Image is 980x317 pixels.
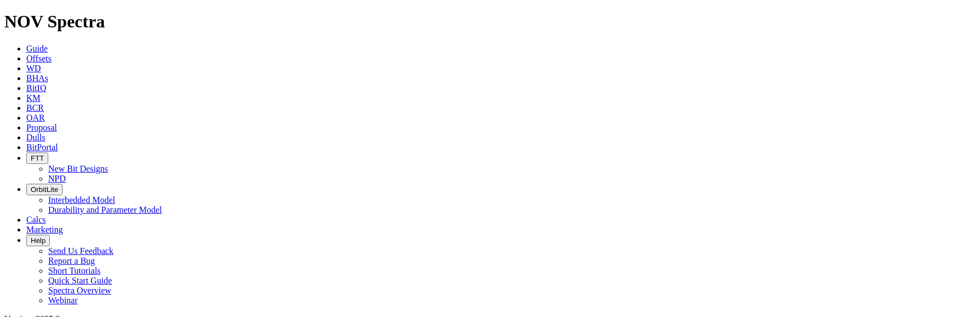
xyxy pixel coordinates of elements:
[48,266,101,275] a: Short Tutorials
[26,235,50,246] button: Help
[48,296,78,305] a: Webinar
[31,154,44,162] span: FTT
[26,133,45,142] a: Dulls
[48,246,113,256] a: Send Us Feedback
[26,184,62,195] button: OrbitLite
[26,143,58,152] a: BitPortal
[48,205,162,214] a: Durability and Parameter Model
[26,215,46,224] a: Calcs
[48,164,108,173] a: New Bit Designs
[48,256,95,265] a: Report a Bug
[26,64,41,73] a: WD
[26,44,48,53] a: Guide
[48,195,115,205] a: Interbedded Model
[26,93,41,103] a: KM
[26,123,57,132] a: Proposal
[26,225,63,234] a: Marketing
[31,185,58,194] span: OrbitLite
[26,83,46,93] a: BitIQ
[26,152,48,164] button: FTT
[48,276,112,285] a: Quick Start Guide
[4,12,976,32] h1: NOV Spectra
[26,73,48,83] a: BHAs
[31,236,45,245] span: Help
[48,286,111,295] a: Spectra Overview
[26,103,44,112] a: BCR
[48,174,66,183] a: NPD
[26,113,45,122] a: OAR
[26,54,51,63] a: Offsets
